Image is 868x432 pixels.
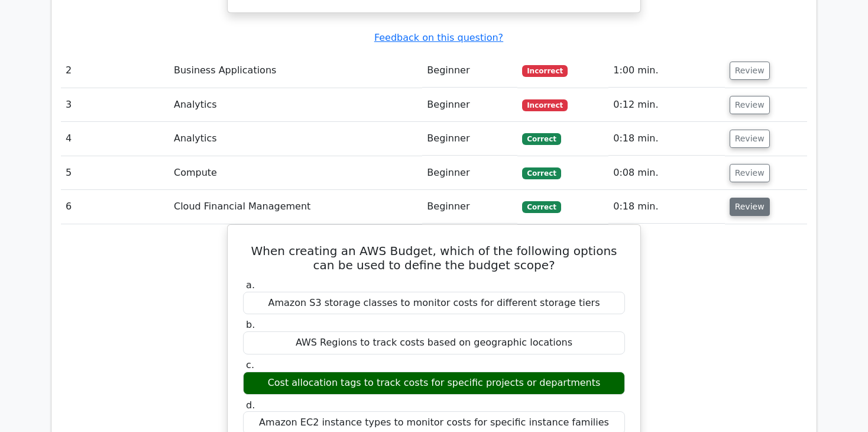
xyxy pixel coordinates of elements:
td: Analytics [169,122,422,156]
span: Correct [522,201,561,213]
div: Amazon S3 storage classes to monitor costs for different storage tiers [243,292,625,315]
td: 0:18 min. [608,122,724,156]
td: Business Applications [169,54,422,88]
td: Compute [169,156,422,190]
span: d. [246,399,255,411]
td: 0:08 min. [608,156,724,190]
td: 0:12 min. [608,88,724,122]
td: Beginner [422,88,517,122]
td: Cloud Financial Management [169,190,422,224]
div: Cost allocation tags to track costs for specific projects or departments [243,372,625,395]
td: 0:18 min. [608,190,724,224]
td: 1:00 min. [608,54,724,88]
button: Review [730,130,770,148]
a: Feedback on this question? [374,32,503,43]
span: Incorrect [522,99,568,111]
button: Review [730,96,770,114]
td: Beginner [422,122,517,156]
span: Incorrect [522,65,568,77]
td: 4 [61,122,169,156]
td: Analytics [169,88,422,122]
button: Review [730,164,770,182]
span: b. [246,319,255,330]
td: Beginner [422,54,517,88]
h5: When creating an AWS Budget, which of the following options can be used to define the budget scope? [242,244,626,272]
td: Beginner [422,156,517,190]
span: Correct [522,167,561,179]
span: c. [246,359,254,370]
button: Review [730,62,770,80]
span: a. [246,279,255,291]
td: 3 [61,88,169,122]
td: 6 [61,190,169,224]
td: 2 [61,54,169,88]
span: Correct [522,133,561,145]
button: Review [730,198,770,216]
td: Beginner [422,190,517,224]
div: AWS Regions to track costs based on geographic locations [243,331,625,354]
td: 5 [61,156,169,190]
